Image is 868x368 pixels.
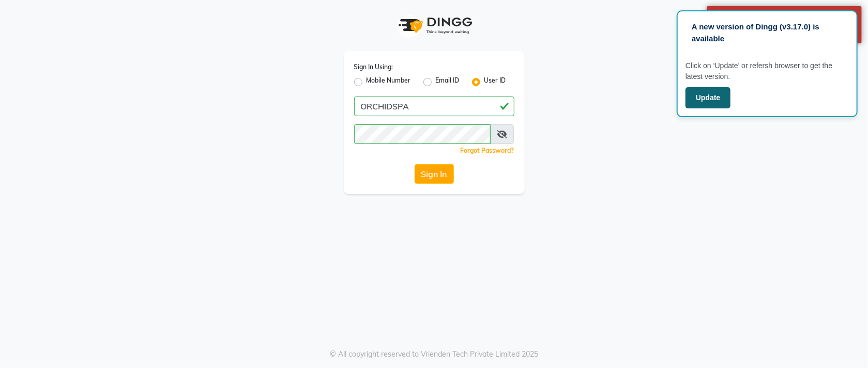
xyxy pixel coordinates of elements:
button: Sign In [415,164,454,184]
button: Update [686,87,730,108]
input: Username [354,97,514,116]
a: Forgot Password? [461,147,514,154]
label: Sign In Using: [354,62,393,72]
label: Mobile Number [367,76,411,88]
p: Click on ‘Update’ or refersh browser to get the latest version. [686,60,849,82]
img: logo1.svg [393,10,476,41]
label: Email ID [436,76,460,88]
label: User ID [484,76,506,88]
p: A new version of Dingg (v3.17.0) is available [692,21,843,44]
input: Username [354,124,491,144]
